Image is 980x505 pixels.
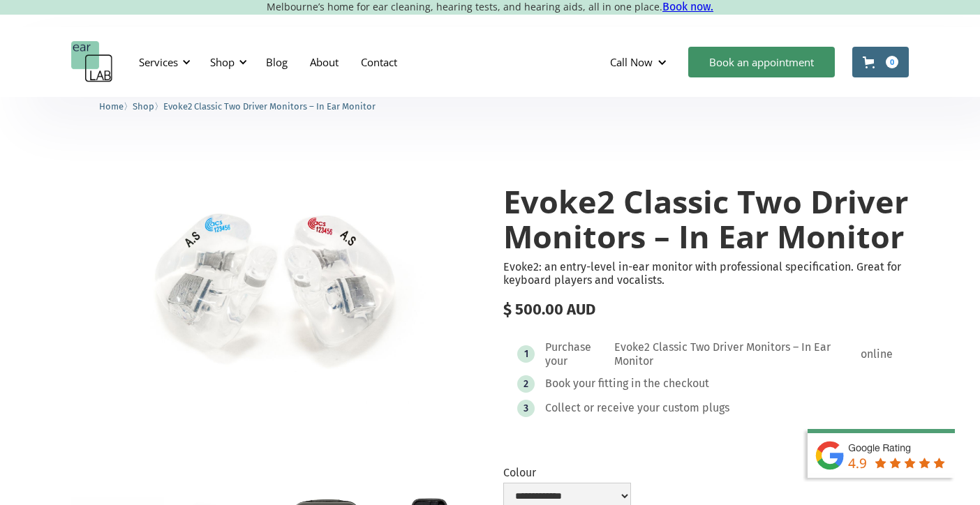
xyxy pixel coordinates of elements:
a: Blog [255,42,299,82]
a: Evoke2 Classic Two Driver Monitors – In Ear Monitor [163,99,376,112]
h1: Evoke2 Classic Two Driver Monitors – In Ear Monitor [503,184,909,253]
div: online [861,347,893,361]
span: Shop [133,101,154,112]
li: 〉 [133,99,163,114]
div: Purchase your [545,340,612,368]
div: Call Now [610,55,653,69]
div: 2 [524,379,528,389]
a: Open cart [852,47,909,77]
div: Collect or receive your custom plugs [545,401,729,415]
a: Shop [133,99,154,112]
div: Shop [202,41,251,83]
a: home [71,41,113,83]
div: $ 500.00 AUD [503,301,909,319]
a: Book an appointment [688,47,835,77]
div: 3 [524,403,528,414]
div: Book your fitting in the checkout [545,377,709,391]
img: Evoke2 Classic Two Driver Monitors – In Ear Monitor [71,156,477,409]
div: 0 [886,56,898,68]
a: About [299,42,350,82]
span: Evoke2 Classic Two Driver Monitors – In Ear Monitor [163,101,376,112]
div: Evoke2 Classic Two Driver Monitors – In Ear Monitor [614,340,859,368]
a: Home [99,99,124,112]
label: Colour [503,466,631,479]
span: Home [99,101,124,112]
div: Services [131,41,195,83]
a: Contact [350,42,408,82]
p: Evoke2: an entry-level in-ear monitor with professional specification. Great for keyboard players... [503,260,909,287]
div: Call Now [599,41,681,83]
div: 1 [524,349,528,359]
div: Shop [210,55,235,69]
a: open lightbox [71,156,477,409]
li: 〉 [99,99,133,114]
div: Services [139,55,178,69]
